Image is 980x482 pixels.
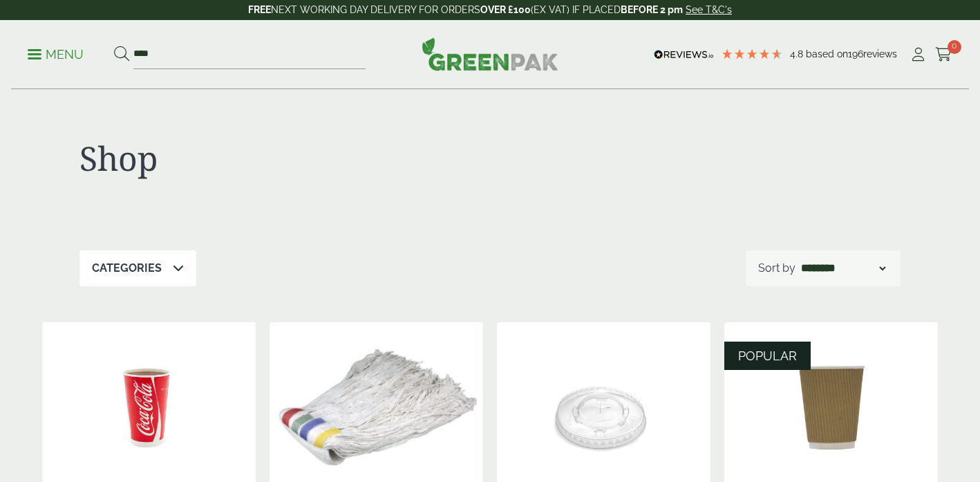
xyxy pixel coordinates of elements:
span: reviews [863,48,897,59]
h1: Shop [79,138,490,178]
img: GreenPak Supplies [422,37,558,71]
span: 4.8 [790,48,806,59]
p: Categories [92,260,162,277]
i: My Account [910,48,927,62]
span: Based on [806,48,848,59]
strong: FREE [248,4,271,15]
span: 196 [848,48,863,59]
i: Cart [935,48,952,62]
strong: OVER £100 [480,4,531,15]
p: Sort by [758,260,795,277]
div: 4.79 Stars [721,48,783,60]
a: 0 [935,44,952,65]
select: Shop order [798,260,888,277]
p: Menu [28,46,84,63]
a: See T&C's [686,4,732,15]
span: 0 [948,40,961,54]
a: Menu [28,46,84,60]
span: POPULAR [738,349,797,363]
strong: BEFORE 2 pm [621,4,683,15]
img: REVIEWS.io [654,50,714,59]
